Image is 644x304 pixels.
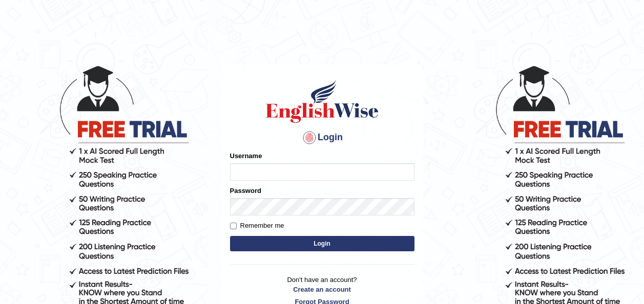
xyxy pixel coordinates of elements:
button: Login [230,236,414,251]
h4: Login [230,129,414,146]
label: Username [230,151,262,161]
input: Remember me [230,223,237,229]
label: Remember me [230,221,284,231]
a: Create an account [230,285,414,294]
img: Logo of English Wise sign in for intelligent practice with AI [264,78,381,124]
label: Password [230,186,261,196]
